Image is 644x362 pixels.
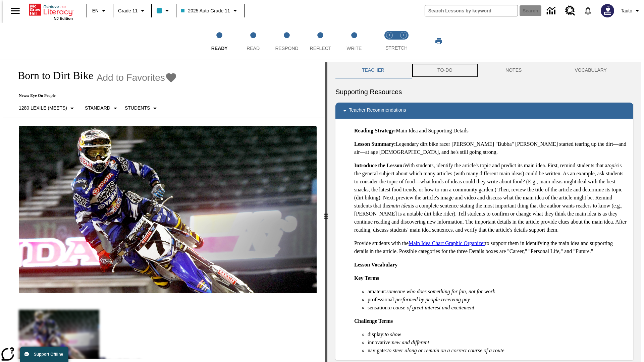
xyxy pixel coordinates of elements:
[579,2,597,19] a: Notifications
[89,5,111,17] button: Language: EN, Select a language
[621,7,632,14] span: Tauto
[115,5,149,17] button: Grade: Grade 11, Select a grade
[385,45,408,51] span: STRETCH
[11,93,177,98] p: News: Eye On People
[354,262,397,267] strong: Lesson Vocabulary
[97,72,177,83] button: Add to Favorites - Born to Dirt Bike
[3,62,325,359] div: reading
[368,296,628,304] li: professional:
[425,5,518,16] input: search field
[122,102,162,114] button: Select Student
[389,203,411,208] em: main idea
[354,140,628,156] p: Legendary dirt bike racer [PERSON_NAME] "Bubba" [PERSON_NAME] started tearing up the dirt—and air...
[335,62,633,78] div: Instructional Panel Tabs
[368,288,628,296] li: amateur:
[548,62,633,78] button: VOCABULARY
[335,23,374,60] button: Write step 5 of 5
[601,4,614,17] img: Avatar
[29,2,73,20] div: Home
[368,347,628,355] li: navigate:
[125,105,150,112] p: Students
[301,23,340,60] button: Reflect step 4 of 5
[11,69,93,82] h1: Born to Dirt Bike
[618,5,644,17] button: Profile/Settings
[597,2,618,19] button: Select a new avatar
[82,102,122,114] button: Scaffolds, Standard
[607,163,618,168] em: topic
[233,23,272,60] button: Read step 2 of 5
[335,86,633,97] h6: Supporting Resources
[394,23,413,60] button: Stretch Respond step 2 of 2
[409,240,485,246] a: Main Idea Chart Graphic Organizer
[561,2,579,20] a: Resource Center, Will open in new tab
[354,318,393,324] strong: Challenge Terms
[200,23,239,60] button: Ready step 1 of 5
[354,128,396,133] strong: Reading Strategy:
[349,107,406,115] p: Teacher Recommendations
[54,16,73,20] span: NJ Edition
[354,275,379,281] strong: Key Terms
[368,339,628,347] li: innovative:
[335,62,411,78] button: Teacher
[389,305,474,310] em: a cause of great interest and excitement
[402,34,404,37] text: 2
[118,7,138,14] span: Grade 11
[247,46,260,51] span: Read
[354,162,628,234] p: With students, identify the article's topic and predict its main idea. First, remind students tha...
[388,34,390,37] text: 1
[335,103,633,119] div: Teacher Recommendations
[211,46,228,51] span: Ready
[267,23,306,60] button: Respond step 3 of 5
[327,62,641,362] div: activity
[354,239,628,255] p: Provide students with the to support them in identifying the main idea and supporting details in ...
[543,2,561,20] a: Data Center
[346,46,362,51] span: Write
[20,347,68,362] button: Support Offline
[479,62,548,78] button: NOTES
[380,23,399,60] button: Stretch Read step 1 of 2
[395,297,470,302] em: performed by people receiving pay
[354,127,628,135] p: Main Idea and Supporting Details
[92,7,99,14] span: EN
[354,163,404,168] strong: Introduce the Lesson:
[325,62,327,362] div: Press Enter or Spacebar and then press right and left arrow keys to move the slider
[310,46,331,51] span: Reflect
[181,7,230,14] span: 2025 Auto Grade 11
[368,330,628,339] li: display:
[428,35,449,47] button: Print
[19,105,67,112] p: 1280 Lexile (Meets)
[154,5,174,17] button: Class color is light blue. Change class color
[368,304,628,312] li: sensation:
[178,5,241,17] button: Class: 2025 Auto Grade 11, Select your class
[386,289,495,294] em: someone who does something for fun, not for work
[16,102,79,114] button: Select Lexile, 1280 Lexile (Meets)
[85,105,110,112] p: Standard
[34,352,63,357] span: Support Offline
[411,62,479,78] button: TO-DO
[19,126,317,294] img: Motocross racer James Stewart flies through the air on his dirt bike.
[392,340,429,345] em: new and different
[387,348,504,353] em: to steer along or remain on a correct course of a route
[385,331,401,337] em: to show
[354,141,396,147] strong: Lesson Summary:
[5,1,25,21] button: Open side menu
[97,72,165,83] span: Add to Favorites
[275,46,298,51] span: Respond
